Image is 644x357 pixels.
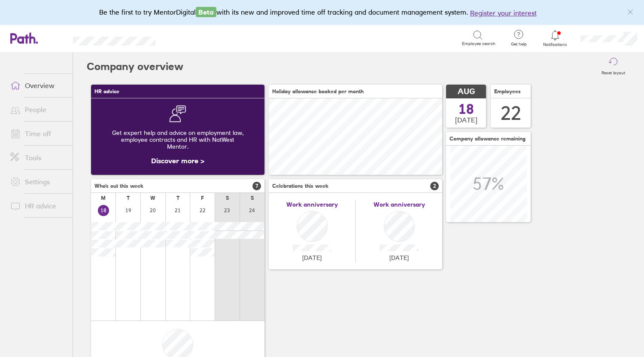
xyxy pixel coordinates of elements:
[374,201,425,208] span: Work anniversary
[272,183,328,189] span: Celebrations this week
[501,102,521,124] div: 22
[179,34,200,42] div: Search
[459,102,474,116] span: 18
[252,182,261,190] span: 7
[99,7,545,18] div: Be the first to try MentorDigital with its new and improved time off tracking and document manage...
[455,116,477,124] span: [DATE]
[3,149,73,166] a: Tools
[430,182,439,190] span: 2
[596,53,630,80] button: Reset layout
[201,195,204,201] div: F
[302,254,322,261] span: [DATE]
[3,125,73,142] a: Time off
[505,42,533,47] span: Get help
[541,29,569,47] a: Notifications
[462,41,495,46] span: Employee search
[450,136,526,142] span: Company allowance remaining
[98,122,258,157] div: Get expert help and advice on employment law, employee contracts and HR with NatWest Mentor.
[596,68,630,76] label: Reset layout
[494,88,521,95] span: Employees
[101,195,106,201] div: M
[541,42,569,47] span: Notifications
[3,173,73,190] a: Settings
[3,101,73,118] a: People
[87,53,183,80] h2: Company overview
[272,88,364,95] span: Holiday allowance booked per month
[458,87,475,96] span: AUG
[226,195,229,201] div: S
[3,77,73,94] a: Overview
[3,197,73,214] a: HR advice
[127,195,130,201] div: T
[150,195,155,201] div: W
[94,183,143,189] span: Who's out this week
[286,201,338,208] span: Work anniversary
[389,254,409,261] span: [DATE]
[251,195,254,201] div: S
[470,8,537,18] button: Register your interest
[176,195,179,201] div: T
[94,88,119,95] span: HR advice
[151,156,204,165] a: Discover more >
[196,7,216,17] span: Beta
